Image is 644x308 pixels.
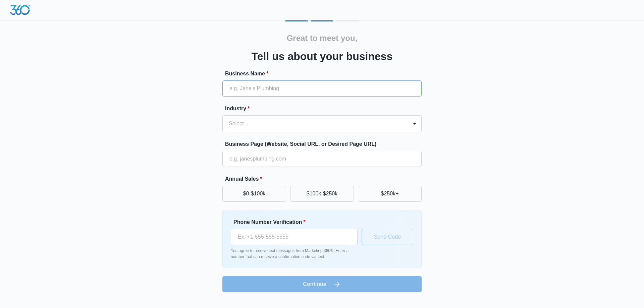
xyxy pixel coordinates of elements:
input: Ex. +1-555-555-5555 [231,229,358,245]
h2: Great to meet you, [287,32,358,44]
label: Industry [225,105,424,113]
button: $100k-$250k [290,186,354,202]
label: Business Name [225,70,424,78]
button: $0-$100k [222,186,286,202]
label: Phone Number Verification [233,218,360,226]
p: You agree to receive text messages from Marketing 360®. Enter a number that can receive a confirm... [231,248,358,260]
input: e.g. Jane's Plumbing [222,80,422,97]
input: e.g. janesplumbing.com [222,151,422,167]
label: Business Page (Website, Social URL, or Desired Page URL) [225,140,424,148]
button: $250k+ [358,186,422,202]
label: Annual Sales [225,175,424,183]
h3: Tell us about your business [252,48,393,64]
